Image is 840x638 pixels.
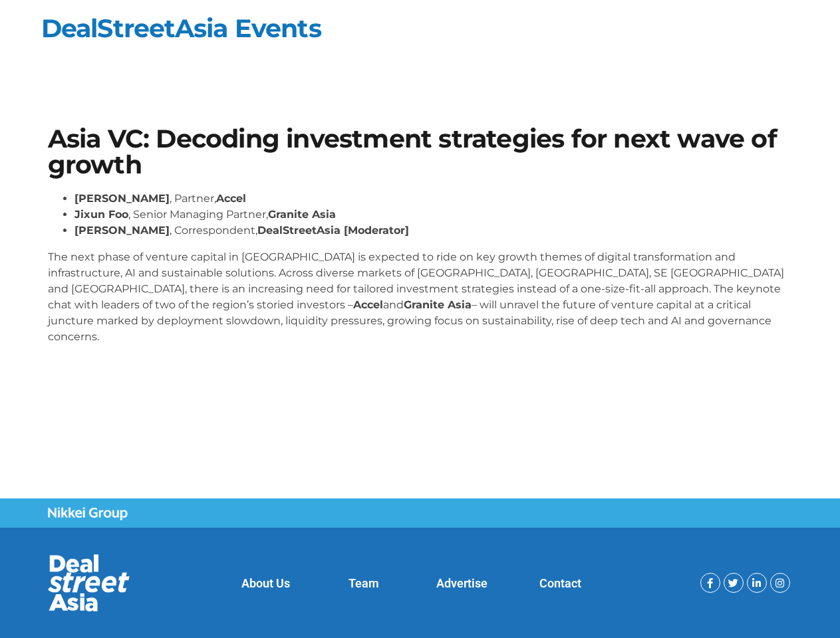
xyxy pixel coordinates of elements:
[349,576,379,590] a: Team
[436,576,488,590] a: Advertise
[48,126,793,177] h1: Asia VC: Decoding investment strategies for next wave of growth
[268,208,336,221] strong: Granite Asia
[48,507,128,520] img: Nikkei Group
[539,576,581,590] a: Contact
[48,249,793,345] p: The next phase of venture capital in [GEOGRAPHIC_DATA] is expected to ride on key growth themes o...
[74,223,793,239] li: , Correspondent,
[74,192,170,205] strong: [PERSON_NAME]
[257,224,409,237] strong: DealStreetAsia [Moderator]
[74,207,793,223] li: , Senior Managing Partner,
[353,298,383,311] strong: Accel
[404,298,472,311] strong: Granite Asia
[74,224,170,237] strong: [PERSON_NAME]
[216,192,246,205] strong: Accel
[74,191,793,207] li: , Partner,
[74,208,128,221] strong: Jixun Foo
[241,576,290,590] a: About Us
[41,13,321,44] a: DealStreetAsia Events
